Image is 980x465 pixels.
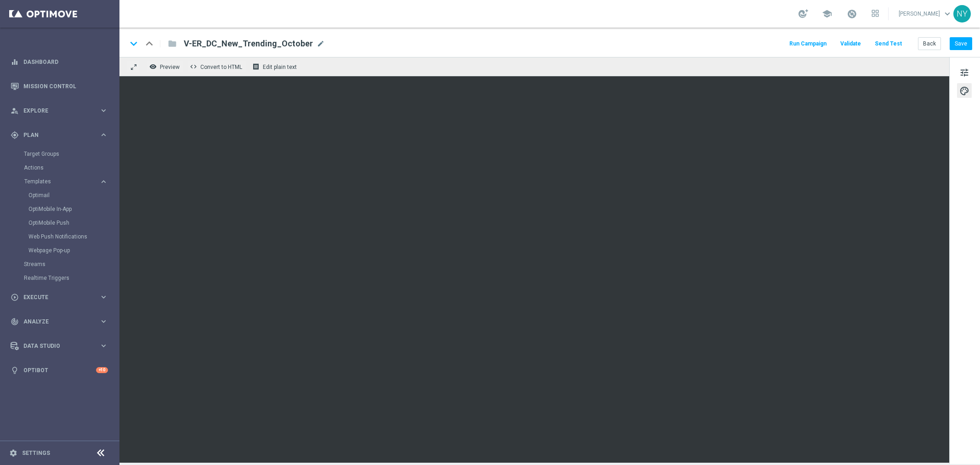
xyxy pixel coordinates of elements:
i: play_circle_outline [11,293,19,301]
a: Optibot [23,358,96,382]
a: Mission Control [23,74,108,98]
a: Webpage Pop-up [28,247,96,254]
button: tune [957,65,972,79]
span: keyboard_arrow_down [942,9,952,19]
div: Mission Control [11,74,108,98]
div: Dashboard [11,50,108,74]
i: keyboard_arrow_right [99,106,108,115]
span: Data Studio [23,343,99,349]
span: palette [959,85,969,97]
div: Realtime Triggers [24,271,119,285]
span: Edit plain text [263,64,297,70]
button: receipt Edit plain text [250,61,301,73]
button: Save [950,37,972,50]
span: Templates [24,179,90,184]
div: Target Groups [24,147,119,161]
span: Preview [160,64,180,70]
div: Data Studio [11,342,99,350]
span: tune [959,67,969,79]
a: Web Push Notifications [28,233,96,240]
div: Explore [11,107,99,115]
div: OptiMobile In-App [28,202,119,216]
span: Validate [840,40,861,47]
i: person_search [11,107,19,115]
a: OptiMobile Push [28,219,96,227]
button: track_changes Analyze keyboard_arrow_right [10,318,108,325]
a: Dashboard [23,50,108,74]
i: receipt [252,63,260,70]
i: equalizer [11,58,19,66]
i: keyboard_arrow_right [99,341,108,350]
button: Mission Control [10,83,108,90]
button: Templates keyboard_arrow_right [24,178,108,185]
div: Webpage Pop-up [28,244,119,257]
span: Analyze [23,319,99,324]
button: Back [918,37,941,50]
button: Data Studio keyboard_arrow_right [10,342,108,350]
a: Target Groups [24,150,96,158]
span: code [190,63,197,70]
i: keyboard_arrow_right [99,293,108,301]
div: +10 [96,367,108,373]
div: Templates [24,179,99,184]
button: equalizer Dashboard [10,58,108,66]
i: settings [9,449,17,457]
span: school [822,9,832,19]
a: Realtime Triggers [24,274,96,282]
div: Analyze [11,318,99,326]
button: palette [957,83,972,98]
button: person_search Explore keyboard_arrow_right [10,107,108,114]
button: lightbulb Optibot +10 [10,367,108,374]
i: keyboard_arrow_right [99,130,108,139]
div: Execute [11,293,99,301]
button: remove_red_eye Preview [147,61,184,73]
i: keyboard_arrow_right [99,317,108,326]
button: Send Test [873,38,903,50]
button: Validate [839,38,862,50]
i: remove_red_eye [149,63,157,70]
div: Actions [24,161,119,175]
a: OptiMobile In-App [28,205,96,213]
span: mode_edit [317,40,325,48]
div: Streams [24,257,119,271]
span: Plan [23,132,99,138]
a: [PERSON_NAME]keyboard_arrow_down [898,7,953,21]
a: Settings [22,450,50,456]
i: track_changes [11,318,19,326]
div: Web Push Notifications [28,230,119,244]
span: Convert to HTML [200,64,242,70]
button: gps_fixed Plan keyboard_arrow_right [10,131,108,139]
i: keyboard_arrow_down [127,37,141,51]
div: OptiMobile Push [28,216,119,230]
i: lightbulb [11,366,19,374]
i: gps_fixed [11,131,19,139]
a: Actions [24,164,96,171]
div: Optibot [11,358,108,382]
span: V-ER_DC_New_Trending_October [184,38,313,49]
div: NY [953,5,971,23]
a: Optimail [28,192,96,199]
div: Templates [24,175,119,257]
span: Execute [23,295,99,300]
button: Run Campaign [788,38,828,50]
div: Optimail [28,188,119,202]
span: Explore [23,108,99,113]
div: Plan [11,131,99,139]
a: Streams [24,261,96,268]
button: code Convert to HTML [187,61,246,73]
button: play_circle_outline Execute keyboard_arrow_right [10,294,108,301]
i: keyboard_arrow_right [99,177,108,186]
